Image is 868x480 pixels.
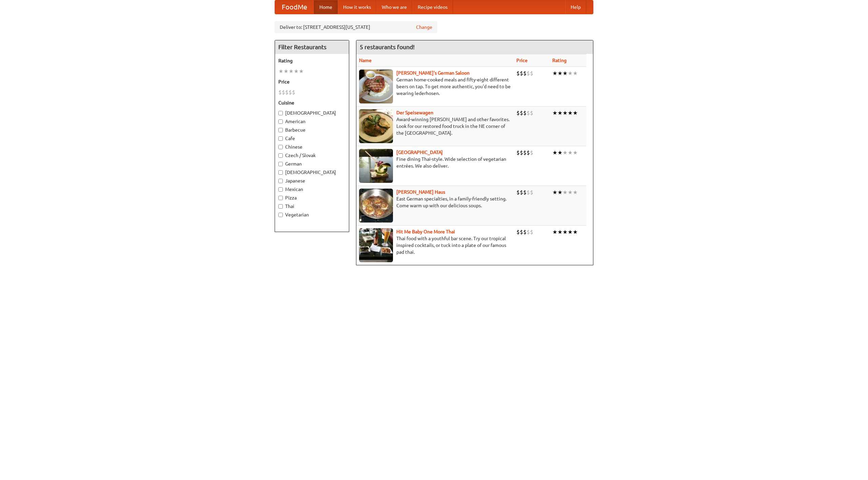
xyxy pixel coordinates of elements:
li: ★ [563,70,568,77]
img: kohlhaus.jpg [359,189,393,223]
p: East German specialties, in a family-friendly setting. Come warm up with our delicious soups. [359,195,511,209]
label: [DEMOGRAPHIC_DATA] [278,169,346,176]
a: [PERSON_NAME]'s German Saloon [396,70,470,76]
li: $ [278,89,282,96]
li: $ [282,89,285,96]
li: ★ [563,189,568,196]
li: ★ [283,68,289,75]
b: Hit Me Baby One More Thai [396,229,455,234]
a: Rating [552,58,567,63]
li: ★ [563,149,568,156]
label: Chinese [278,143,346,150]
li: $ [516,228,520,236]
li: $ [520,109,523,117]
label: Japanese [278,177,346,184]
li: $ [292,89,295,96]
input: Pizza [278,196,283,200]
li: ★ [563,228,568,236]
a: Recipe videos [412,0,453,14]
li: ★ [552,109,557,117]
li: $ [530,149,533,156]
li: $ [516,109,520,117]
li: ★ [552,228,557,236]
li: $ [523,189,527,196]
li: $ [520,228,523,236]
label: Thai [278,203,346,210]
li: $ [285,89,289,96]
input: German [278,162,283,166]
li: ★ [552,149,557,156]
label: Mexican [278,186,346,193]
a: Name [359,58,372,63]
label: Vegetarian [278,211,346,218]
label: American [278,118,346,125]
li: $ [527,70,530,77]
li: ★ [568,70,573,77]
a: [GEOGRAPHIC_DATA] [396,150,443,155]
img: speisewagen.jpg [359,109,393,143]
li: $ [530,228,533,236]
li: $ [516,149,520,156]
input: Cafe [278,136,283,141]
li: ★ [299,68,304,75]
li: ★ [573,109,578,117]
li: ★ [289,68,294,75]
li: $ [527,189,530,196]
li: ★ [573,149,578,156]
li: ★ [557,109,563,117]
li: $ [523,109,527,117]
h5: Cuisine [278,99,346,106]
li: ★ [557,228,563,236]
li: ★ [557,70,563,77]
p: Fine dining Thai-style. Wide selection of vegetarian entrées. We also deliver. [359,156,511,169]
li: $ [527,109,530,117]
img: babythai.jpg [359,228,393,262]
li: ★ [573,189,578,196]
li: ★ [573,228,578,236]
input: [DEMOGRAPHIC_DATA] [278,170,283,175]
li: $ [527,149,530,156]
p: German home-cooked meals and fifty-eight different beers on tap. To get more authentic, you'd nee... [359,76,511,97]
li: $ [523,70,527,77]
input: Japanese [278,179,283,183]
li: $ [530,189,533,196]
input: [DEMOGRAPHIC_DATA] [278,111,283,115]
img: satay.jpg [359,149,393,183]
b: Der Speisewagen [396,110,433,115]
label: [DEMOGRAPHIC_DATA] [278,110,346,116]
a: Price [516,58,528,63]
h5: Rating [278,57,346,64]
input: Czech / Slovak [278,153,283,158]
input: Barbecue [278,128,283,132]
label: Czech / Slovak [278,152,346,159]
h5: Price [278,78,346,85]
li: ★ [557,189,563,196]
li: ★ [568,109,573,117]
li: $ [530,70,533,77]
li: $ [527,228,530,236]
li: ★ [557,149,563,156]
li: ★ [294,68,299,75]
a: Home [314,0,338,14]
li: ★ [568,189,573,196]
label: Barbecue [278,127,346,133]
h4: Filter Restaurants [275,40,349,54]
a: FoodMe [275,0,314,14]
ng-pluralize: 5 restaurants found! [360,44,415,50]
li: $ [520,189,523,196]
input: Mexican [278,187,283,192]
a: [PERSON_NAME] Haus [396,189,445,195]
input: Vegetarian [278,213,283,217]
li: ★ [573,70,578,77]
p: Thai food with a youthful bar scene. Try our tropical inspired cocktails, or tuck into a plate of... [359,235,511,255]
li: $ [530,109,533,117]
input: American [278,119,283,124]
li: ★ [552,70,557,77]
a: How it works [338,0,376,14]
li: ★ [278,68,283,75]
li: $ [523,228,527,236]
li: $ [289,89,292,96]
